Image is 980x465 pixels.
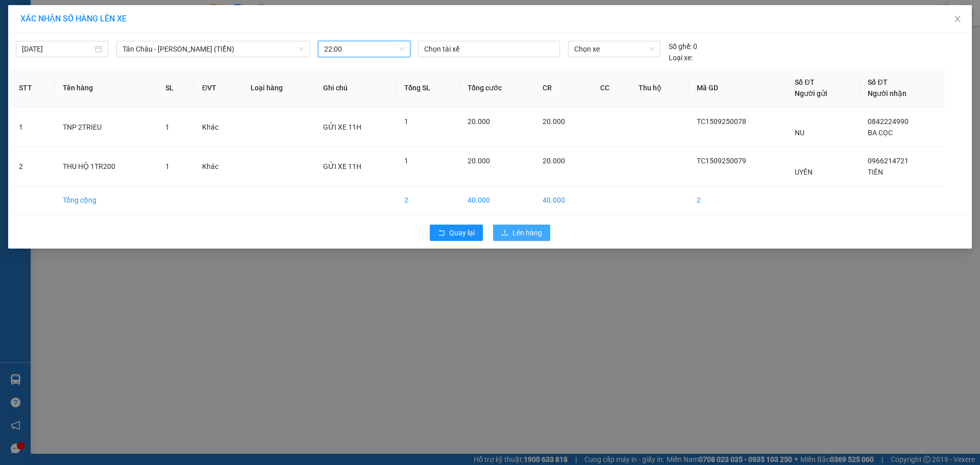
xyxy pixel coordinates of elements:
[324,41,404,57] span: 22:00
[795,78,814,86] span: Số ĐT
[194,108,242,147] td: Khác
[404,117,408,126] span: 1
[689,68,787,108] th: Mã GD
[11,68,55,108] th: STT
[689,186,787,214] td: 2
[953,15,962,23] span: close
[438,229,445,237] span: rollback
[468,157,490,165] span: 20.000
[868,78,887,86] span: Số ĐT
[165,162,169,170] span: 1
[11,108,55,147] td: 1
[122,41,304,57] span: Tân Châu - Hồ Chí Minh (TIỀN)
[315,68,396,108] th: Ghi chú
[697,157,746,165] span: TC1509250079
[157,68,193,108] th: SL
[404,157,408,165] span: 1
[449,227,475,238] span: Quay lại
[396,68,459,108] th: Tổng SL
[592,68,630,108] th: CC
[55,147,157,186] td: THU HỘ 1TR200
[669,41,692,52] span: Số ghế:
[20,14,127,23] span: XÁC NHẬN SỐ HÀNG LÊN XE
[543,117,565,126] span: 20.000
[868,89,906,97] span: Người nhận
[574,41,654,57] span: Chọn xe
[22,43,93,55] input: 15/09/2025
[194,68,242,108] th: ĐVT
[512,227,542,238] span: Lên hàng
[298,46,304,52] span: down
[501,229,508,237] span: upload
[468,117,490,126] span: 20.000
[795,129,804,137] span: NU
[868,117,909,126] span: 0842224990
[165,123,169,131] span: 1
[11,147,55,186] td: 2
[396,186,459,214] td: 2
[534,186,592,214] td: 40.000
[543,157,565,165] span: 20.000
[795,89,827,97] span: Người gửi
[534,68,592,108] th: CR
[697,117,746,126] span: TC1509250078
[943,5,972,34] button: Close
[868,129,893,137] span: BA CỌC
[795,168,813,176] span: UYÊN
[323,162,361,170] span: GỬI XE 11H
[194,147,242,186] td: Khác
[669,41,697,52] div: 0
[242,68,314,108] th: Loại hàng
[868,157,909,165] span: 0966214721
[55,68,157,108] th: Tên hàng
[323,123,361,131] span: GỬI XE 11H
[493,225,550,241] button: uploadLên hàng
[55,108,157,147] td: TNP 2TRIEU
[459,68,534,108] th: Tổng cước
[430,225,483,241] button: rollbackQuay lại
[630,68,689,108] th: Thu hộ
[459,186,534,214] td: 40.000
[55,186,157,214] td: Tổng cộng
[669,52,693,63] span: Loại xe:
[868,168,883,176] span: TIÊN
